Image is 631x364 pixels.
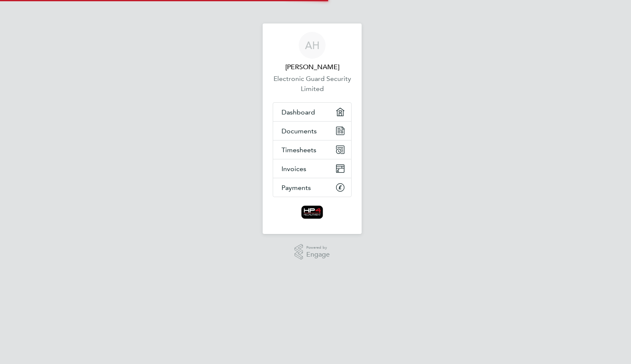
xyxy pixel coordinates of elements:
span: Dashboard [282,108,315,116]
span: Timesheets [282,146,316,154]
img: hp4recruitment-logo-retina.png [301,205,323,219]
a: Go to home page [273,205,352,219]
a: Dashboard [273,103,351,121]
span: AH [305,40,320,51]
a: Timesheets [273,140,351,159]
a: Invoices [273,159,351,178]
span: Engage [306,251,330,258]
nav: Main navigation [263,23,362,234]
a: Payments [273,178,351,197]
span: Documents [282,127,317,135]
a: AH[PERSON_NAME] [273,32,352,72]
span: Adam Henson [273,62,352,72]
a: Electronic Guard Security Limited [273,74,352,94]
span: Invoices [282,165,306,173]
a: Documents [273,122,351,140]
span: Payments [282,184,311,192]
a: Powered byEngage [295,244,330,260]
span: Powered by [306,244,330,251]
